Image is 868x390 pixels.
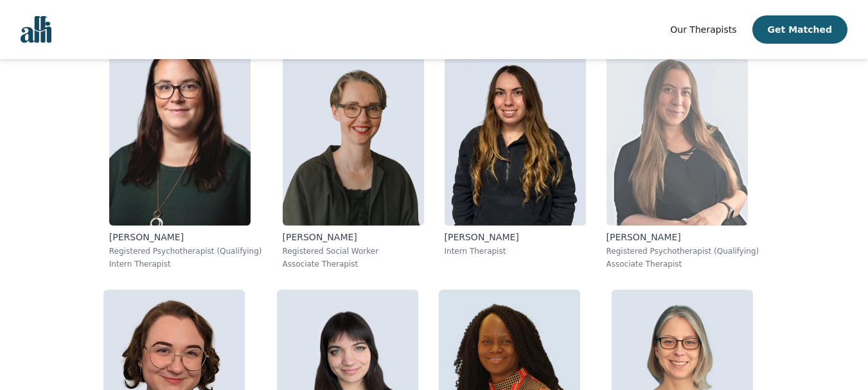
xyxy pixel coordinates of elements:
[99,30,272,279] a: Andrea_Nordby[PERSON_NAME]Registered Psychotherapist (Qualifying)Intern Therapist
[670,22,736,37] a: Our Therapists
[109,40,251,226] img: Andrea_Nordby
[607,40,748,226] img: Shannon_Vokes
[109,259,262,269] p: Intern Therapist
[109,231,262,244] p: [PERSON_NAME]
[434,30,596,279] a: Mariangela_Servello[PERSON_NAME]Intern Therapist
[596,30,770,279] a: Shannon_Vokes[PERSON_NAME]Registered Psychotherapist (Qualifying)Associate Therapist
[272,30,434,279] a: Claire_Cummings[PERSON_NAME]Registered Social WorkerAssociate Therapist
[607,246,759,256] p: Registered Psychotherapist (Qualifying)
[607,259,759,269] p: Associate Therapist
[283,246,424,256] p: Registered Social Worker
[445,231,586,244] p: [PERSON_NAME]
[283,40,424,226] img: Claire_Cummings
[109,246,262,256] p: Registered Psychotherapist (Qualifying)
[283,231,424,244] p: [PERSON_NAME]
[670,24,736,35] span: Our Therapists
[21,16,51,43] img: alli logo
[283,259,424,269] p: Associate Therapist
[752,15,847,44] button: Get Matched
[445,246,586,256] p: Intern Therapist
[607,231,759,244] p: [PERSON_NAME]
[445,40,586,226] img: Mariangela_Servello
